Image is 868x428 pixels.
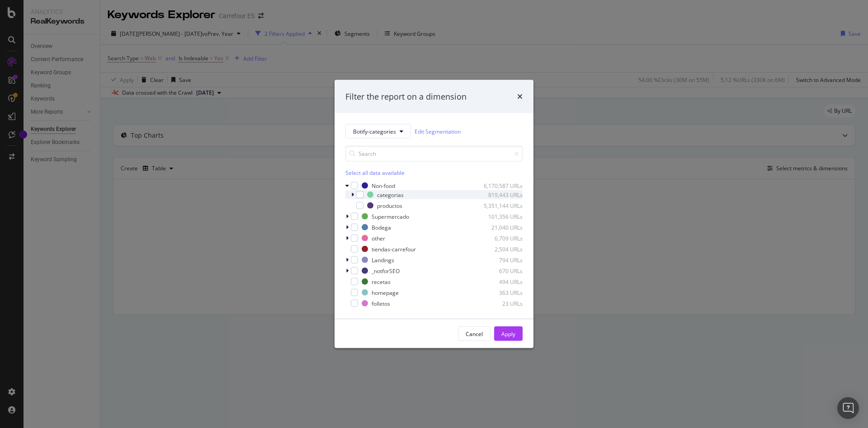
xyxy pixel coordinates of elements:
[372,234,385,242] div: other
[372,256,394,264] div: Landings
[345,169,523,177] div: Select all data available
[335,80,533,348] div: modal
[458,327,491,341] button: Cancel
[478,245,523,253] div: 2,504 URLs
[478,256,523,264] div: 794 URLs
[372,212,409,220] div: Supermercado
[837,397,859,419] div: Open Intercom Messenger
[494,327,523,341] button: Apply
[353,127,396,135] span: Botify-categories
[478,202,523,209] div: 5,351,144 URLs
[478,289,523,296] div: 363 URLs
[478,234,523,242] div: 6,709 URLs
[478,299,523,307] div: 23 URLs
[372,182,395,189] div: Non-food
[372,223,391,231] div: Bodega
[415,126,461,136] a: Edit Segmentation
[478,191,523,198] div: 819,443 URLs
[501,330,515,337] div: Apply
[345,146,523,162] input: Search
[478,278,523,285] div: 494 URLs
[345,124,411,139] button: Botify-categories
[372,245,416,253] div: tiendas-carrefour
[478,182,523,189] div: 6,170,587 URLs
[478,212,523,220] div: 101,356 URLs
[372,289,399,296] div: homepage
[372,267,400,274] div: _notforSEO
[478,223,523,231] div: 21,040 URLs
[372,278,391,285] div: recetas
[345,91,467,102] div: Filter the report on a dimension
[377,191,404,198] div: categorias
[466,330,483,337] div: Cancel
[478,267,523,274] div: 670 URLs
[372,299,390,307] div: folletos
[517,91,523,102] div: times
[377,202,402,209] div: productos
